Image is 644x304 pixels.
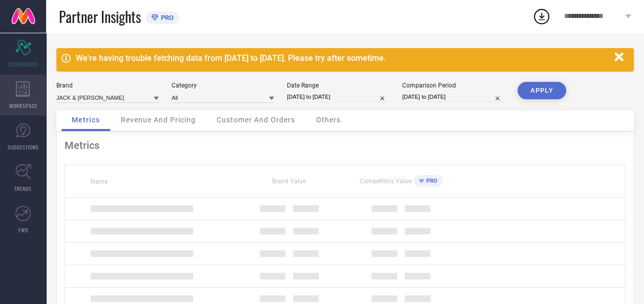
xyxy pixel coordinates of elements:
span: Brand Value [272,178,306,185]
span: FWD [18,226,28,234]
span: WORKSPACE [9,102,37,110]
div: Comparison Period [402,82,505,89]
div: Brand [56,82,159,89]
span: SUGGESTIONS [8,143,39,151]
span: Metrics [72,116,100,124]
div: Category [172,82,274,89]
input: Select comparison period [402,92,505,102]
div: Open download list [532,7,551,26]
span: TRENDS [14,185,32,192]
span: PRO [424,178,438,184]
button: APPLY [517,82,566,99]
div: Date Range [287,82,389,89]
span: Customer And Orders [217,116,295,124]
span: Name [91,178,108,185]
div: Metrics [65,139,626,151]
span: SCORECARDS [8,60,38,68]
span: Competitors Value [360,178,411,185]
input: Select date range [287,92,389,102]
div: We're having trouble fetching data from [DATE] to [DATE]. Please try after sometime. [76,53,609,63]
span: Others [316,116,341,124]
span: Partner Insights [59,6,141,27]
span: PRO [158,14,174,21]
span: Revenue And Pricing [121,116,196,124]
